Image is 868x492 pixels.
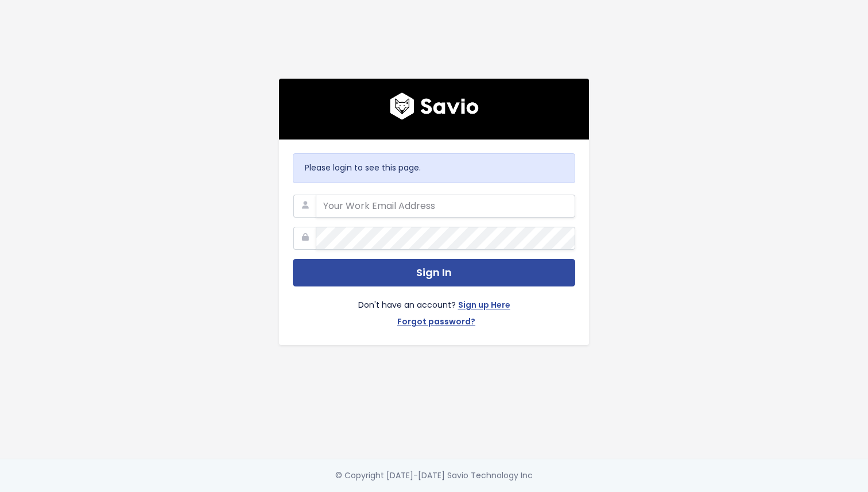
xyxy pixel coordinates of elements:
[458,298,510,315] a: Sign up Here
[305,161,563,175] p: Please login to see this page.
[293,259,575,287] button: Sign In
[293,286,575,331] div: Don't have an account?
[397,315,475,331] a: Forgot password?
[316,195,575,218] input: Your Work Email Address
[390,92,479,120] img: logo600x187.a314fd40982d.png
[335,468,533,483] div: © Copyright [DATE]-[DATE] Savio Technology Inc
